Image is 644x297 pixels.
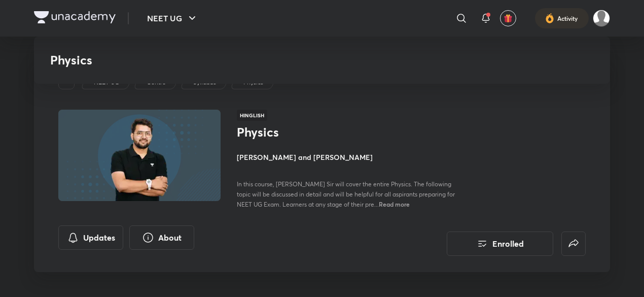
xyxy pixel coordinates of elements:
[447,232,553,256] button: Enrolled
[237,152,464,162] h4: [PERSON_NAME] and [PERSON_NAME]
[379,200,410,208] span: Read more
[504,14,513,23] img: avatar
[593,10,610,27] img: Aman raj
[561,232,586,256] button: false
[237,110,267,121] span: Hinglish
[57,109,222,202] img: Thumbnail
[34,11,116,23] img: Company Logo
[237,180,455,208] span: In this course, [PERSON_NAME] Sir will cover the entire Physics. The following topic will be disc...
[545,12,554,24] img: activity
[237,125,403,140] h1: Physics
[58,225,123,250] button: Updates
[50,53,447,68] h3: Physics
[34,11,116,26] a: Company Logo
[500,10,516,26] button: avatar
[129,225,194,250] button: About
[141,8,204,28] button: NEET UG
